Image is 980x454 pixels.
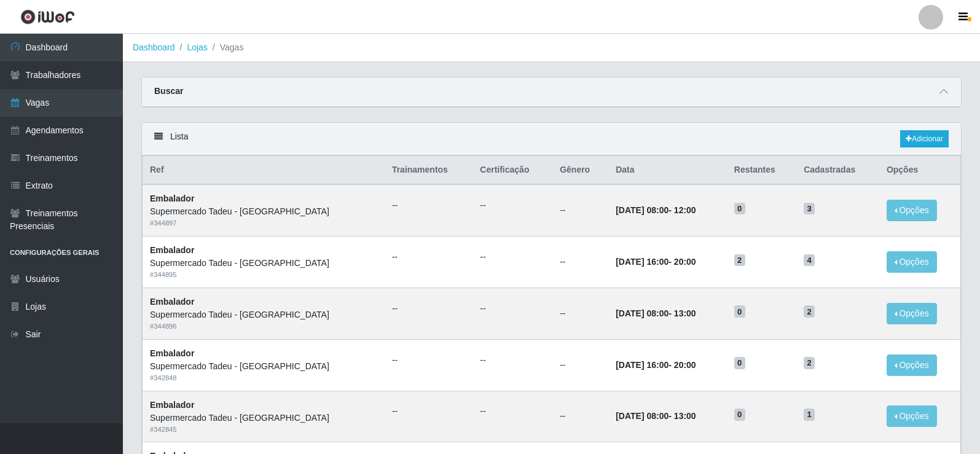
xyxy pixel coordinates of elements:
[887,405,937,427] button: Opções
[674,257,696,267] time: 20:00
[142,123,961,155] div: Lista
[900,130,949,147] a: Adicionar
[123,34,980,62] nav: breadcrumb
[480,199,545,212] ul: --
[734,203,745,215] span: 0
[392,405,465,418] ul: --
[616,308,696,318] strong: -
[616,257,668,267] time: [DATE] 16:00
[150,321,377,332] div: # 344896
[887,200,937,221] button: Opções
[150,412,377,425] div: Supermercado Tadeu - [GEOGRAPHIC_DATA]
[887,251,937,273] button: Opções
[804,305,815,318] span: 2
[674,308,696,318] time: 13:00
[616,360,696,370] strong: -
[472,156,552,185] th: Certificação
[887,354,937,376] button: Opções
[616,360,668,370] time: [DATE] 16:00
[392,199,465,212] ul: --
[552,184,608,236] td: --
[616,205,668,215] time: [DATE] 08:00
[734,409,745,421] span: 0
[879,156,961,185] th: Opções
[187,42,207,52] a: Lojas
[150,297,194,307] strong: Embalador
[552,288,608,339] td: --
[734,305,745,318] span: 0
[804,409,815,421] span: 1
[552,156,608,185] th: Gênero
[552,339,608,391] td: --
[887,303,937,324] button: Opções
[674,411,696,421] time: 13:00
[480,354,545,367] ul: --
[480,251,545,264] ul: --
[734,254,745,267] span: 2
[150,400,194,410] strong: Embalador
[674,360,696,370] time: 20:00
[150,348,194,358] strong: Embalador
[734,357,745,369] span: 0
[385,156,472,185] th: Trainamentos
[150,308,377,321] div: Supermercado Tadeu - [GEOGRAPHIC_DATA]
[674,205,696,215] time: 12:00
[608,156,727,185] th: Data
[150,270,377,280] div: # 344895
[616,257,696,267] strong: -
[616,411,668,421] time: [DATE] 08:00
[552,391,608,442] td: --
[133,42,175,52] a: Dashboard
[480,302,545,315] ul: --
[150,360,377,373] div: Supermercado Tadeu - [GEOGRAPHIC_DATA]
[150,373,377,383] div: # 342848
[552,237,608,288] td: --
[616,205,696,215] strong: -
[143,156,385,185] th: Ref
[804,357,815,369] span: 2
[727,156,796,185] th: Restantes
[480,405,545,418] ul: --
[616,308,668,318] time: [DATE] 08:00
[804,254,815,267] span: 4
[150,218,377,229] div: # 344897
[20,9,75,25] img: CoreUI Logo
[616,411,696,421] strong: -
[150,245,194,255] strong: Embalador
[150,205,377,218] div: Supermercado Tadeu - [GEOGRAPHIC_DATA]
[804,203,815,215] span: 3
[150,194,194,203] strong: Embalador
[392,354,465,367] ul: --
[392,251,465,264] ul: --
[392,302,465,315] ul: --
[796,156,879,185] th: Cadastradas
[154,86,183,96] strong: Buscar
[208,41,244,54] li: Vagas
[150,425,377,435] div: # 342845
[150,257,377,270] div: Supermercado Tadeu - [GEOGRAPHIC_DATA]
